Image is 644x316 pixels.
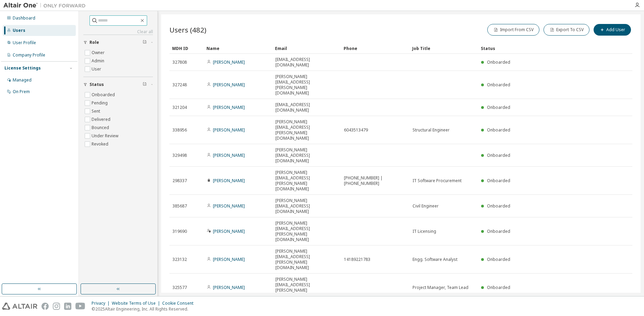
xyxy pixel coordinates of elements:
[75,303,85,310] img: youtube.svg
[92,65,103,73] label: User
[413,127,450,133] span: Structural Engineer
[275,147,338,164] span: [PERSON_NAME][EMAIL_ADDRESS][DOMAIN_NAME]
[413,178,462,184] span: IT Software Procurement
[275,43,338,54] div: Email
[487,152,510,158] span: Onboarded
[92,99,109,107] label: Pending
[413,203,439,209] span: Civil Engineer
[13,52,45,58] div: Company Profile
[53,303,60,310] img: instagram.svg
[172,257,187,262] span: 323132
[413,257,457,262] span: Engg. Software Analyst
[344,43,407,54] div: Phone
[13,40,36,46] div: User Profile
[413,229,436,234] span: IT Licensing
[41,303,49,310] img: facebook.svg
[213,152,245,158] a: [PERSON_NAME]
[213,178,245,184] a: [PERSON_NAME]
[275,74,338,96] span: [PERSON_NAME][EMAIL_ADDRESS][PERSON_NAME][DOMAIN_NAME]
[213,127,245,133] a: [PERSON_NAME]
[92,107,102,115] label: Sent
[92,91,116,99] label: Onboarded
[487,24,539,36] button: Import From CSV
[344,175,406,186] span: [PHONE_NUMBER] | [PHONE_NUMBER]
[169,25,206,35] span: Users (482)
[487,59,510,65] span: Onboarded
[487,82,510,88] span: Onboarded
[90,40,99,45] span: Role
[92,306,198,312] p: © 2025 Altair Engineering, Inc. All Rights Reserved.
[172,105,187,110] span: 321204
[4,65,41,71] div: License Settings
[172,229,187,234] span: 319690
[544,24,589,36] button: Export To CSV
[487,104,510,110] span: Onboarded
[83,29,153,35] a: Clear all
[13,77,32,83] div: Managed
[13,89,30,94] div: On Prem
[487,203,510,209] span: Onboarded
[172,127,187,133] span: 338956
[172,82,187,88] span: 327248
[13,28,25,33] div: Users
[206,43,270,54] div: Name
[83,35,153,50] button: Role
[213,104,245,110] a: [PERSON_NAME]
[412,43,475,54] div: Job Title
[64,303,71,310] img: linkedin.svg
[275,277,338,299] span: [PERSON_NAME][EMAIL_ADDRESS][PERSON_NAME][DOMAIN_NAME]
[143,40,147,45] span: Clear filter
[213,228,245,234] a: [PERSON_NAME]
[487,285,510,290] span: Onboarded
[172,203,187,209] span: 385687
[213,82,245,88] a: [PERSON_NAME]
[275,170,338,192] span: [PERSON_NAME][EMAIL_ADDRESS][PERSON_NAME][DOMAIN_NAME]
[92,124,110,132] label: Bounced
[172,60,187,65] span: 327808
[92,140,110,148] label: Revoked
[487,178,510,184] span: Onboarded
[594,24,631,36] button: Add User
[275,119,338,141] span: [PERSON_NAME][EMAIL_ADDRESS][PERSON_NAME][DOMAIN_NAME]
[344,127,368,133] span: 6043513479
[481,43,597,54] div: Status
[213,285,245,290] a: [PERSON_NAME]
[92,57,106,65] label: Admin
[172,178,187,184] span: 298337
[13,15,35,21] div: Dashboard
[275,198,338,214] span: [PERSON_NAME][EMAIL_ADDRESS][DOMAIN_NAME]
[213,256,245,262] a: [PERSON_NAME]
[92,301,112,306] div: Privacy
[213,59,245,65] a: [PERSON_NAME]
[275,57,338,68] span: [EMAIL_ADDRESS][DOMAIN_NAME]
[143,82,147,87] span: Clear filter
[487,228,510,234] span: Onboarded
[90,82,104,87] span: Status
[487,256,510,262] span: Onboarded
[275,220,338,242] span: [PERSON_NAME][EMAIL_ADDRESS][PERSON_NAME][DOMAIN_NAME]
[3,2,89,9] img: Altair One
[172,285,187,290] span: 325577
[112,301,162,306] div: Website Terms of Use
[92,132,120,140] label: Under Review
[413,285,468,290] span: Project Manager, Team Lead
[2,303,37,310] img: altair_logo.svg
[172,43,201,54] div: MDH ID
[92,115,112,124] label: Delivered
[162,301,198,306] div: Cookie Consent
[83,77,153,92] button: Status
[275,102,338,113] span: [EMAIL_ADDRESS][DOMAIN_NAME]
[275,249,338,270] span: [PERSON_NAME][EMAIL_ADDRESS][PERSON_NAME][DOMAIN_NAME]
[344,257,370,262] span: 14189221783
[487,127,510,133] span: Onboarded
[213,203,245,209] a: [PERSON_NAME]
[92,49,106,57] label: Owner
[172,153,187,158] span: 329498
